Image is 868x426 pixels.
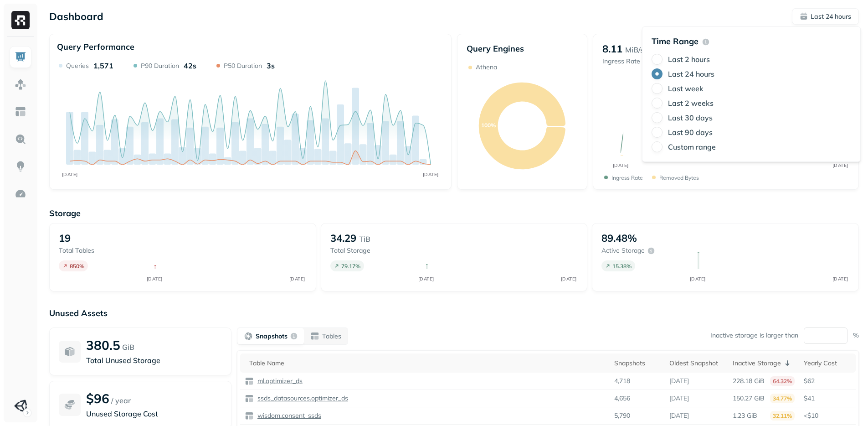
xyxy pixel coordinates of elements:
[668,69,714,78] label: Last 24 hours
[289,276,305,282] tspan: [DATE]
[614,394,630,403] p: 4,656
[256,411,321,420] p: wisdom.consent_ssds
[423,171,439,177] tspan: [DATE]
[792,8,859,25] button: Last 24 hours
[612,263,632,270] p: 15.38 %
[804,394,851,403] p: $41
[614,411,630,420] p: 5,790
[70,263,84,270] p: 850 %
[86,390,109,406] p: $96
[612,162,628,168] tspan: [DATE]
[49,208,859,218] p: Storage
[330,246,417,255] p: Total storage
[689,276,705,282] tspan: [DATE]
[602,57,644,66] p: Ingress Rate
[804,411,851,420] p: <$10
[669,411,689,420] p: [DATE]
[59,232,71,244] p: 19
[668,55,710,64] label: Last 2 hours
[832,276,848,282] tspan: [DATE]
[733,377,765,385] p: 228.18 GiB
[111,395,131,406] p: / year
[611,174,643,181] p: Ingress Rate
[668,128,713,137] label: Last 90 days
[770,411,795,421] p: 32.11%
[476,63,497,72] p: Athena
[256,394,348,403] p: ssds_datasources.optimizer_ds
[15,133,26,145] img: Query Explorer
[853,331,859,340] p: %
[341,263,360,270] p: 79.17 %
[811,12,851,21] p: Last 24 hours
[11,11,30,29] img: Ryft
[832,162,848,168] tspan: [DATE]
[614,377,630,385] p: 4,718
[224,62,262,70] p: P50 Duration
[710,331,798,340] p: Inactive storage is larger than
[560,276,576,282] tspan: [DATE]
[733,394,765,403] p: 150.27 GiB
[770,376,795,386] p: 64.32%
[659,174,699,181] p: Removed bytes
[669,394,689,403] p: [DATE]
[66,62,89,70] p: Queries
[15,106,26,118] img: Asset Explorer
[770,394,795,403] p: 34.77%
[59,246,145,255] p: Total tables
[93,61,113,70] p: 1,571
[669,377,689,385] p: [DATE]
[147,276,163,282] tspan: [DATE]
[57,42,134,52] p: Query Performance
[322,332,341,341] p: Tables
[249,359,605,368] div: Table Name
[256,377,303,385] p: ml.optimizer_ds
[359,234,370,244] p: TiB
[15,188,26,200] img: Optimization
[668,113,713,122] label: Last 30 days
[668,84,704,93] label: Last week
[245,394,254,403] img: table
[804,359,851,368] div: Yearly Cost
[254,377,303,385] a: ml.optimizer_ds
[668,99,714,108] label: Last 2 weeks
[86,337,120,353] p: 380.5
[62,171,78,177] tspan: [DATE]
[330,232,356,244] p: 34.29
[418,276,434,282] tspan: [DATE]
[49,10,103,23] p: Dashboard
[668,142,716,151] label: Custom range
[669,359,724,368] div: Oldest Snapshot
[86,355,222,366] p: Total Unused Storage
[256,332,288,341] p: Snapshots
[15,51,26,63] img: Dashboard
[254,411,321,420] a: wisdom.consent_ssds
[49,308,859,318] p: Unused Assets
[122,342,134,353] p: GiB
[602,42,622,55] p: 8.11
[481,122,495,129] text: 100%
[601,246,645,255] p: Active storage
[601,232,637,244] p: 89.48%
[267,61,275,70] p: 3s
[614,359,660,368] div: Snapshots
[467,43,578,54] p: Query Engines
[184,61,196,70] p: 42s
[15,161,26,172] img: Insights
[15,78,26,90] img: Assets
[86,408,222,419] p: Unused Storage Cost
[245,377,254,386] img: table
[652,36,699,47] p: Time Range
[733,359,781,368] p: Inactive Storage
[804,377,851,385] p: $62
[625,44,644,55] p: MiB/s
[254,394,348,403] a: ssds_datasources.optimizer_ds
[733,411,757,420] p: 1.23 GiB
[245,411,254,421] img: table
[14,400,27,412] img: Unity
[141,62,179,70] p: P90 Duration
